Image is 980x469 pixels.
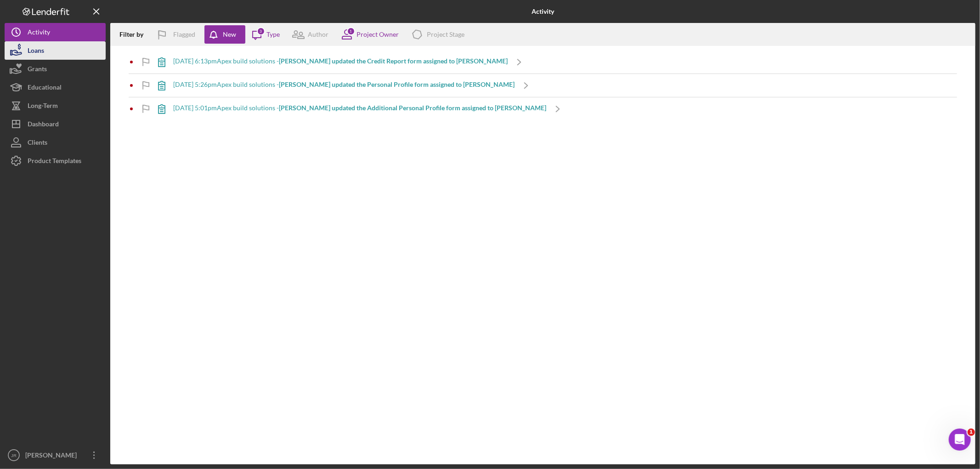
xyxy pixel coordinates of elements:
[279,80,515,88] b: [PERSON_NAME] updated the Personal Profile form assigned to [PERSON_NAME]
[5,446,106,464] button: JR[PERSON_NAME]
[150,25,204,44] button: Flagged
[11,453,17,458] text: JR
[28,152,81,172] div: Product Templates
[968,429,975,436] span: 1
[347,27,355,35] div: 1
[532,8,554,15] b: Activity
[427,31,465,38] div: Project Stage
[5,115,106,133] button: Dashboard
[150,51,531,73] a: [DATE] 6:13pmApex build solutions -[PERSON_NAME] updated the Credit Report form assigned to [PERS...
[949,429,971,451] iframe: Intercom live chat
[5,60,106,78] button: Grants
[173,25,195,44] div: Flagged
[28,133,47,154] div: Clients
[5,78,106,96] button: Educational
[266,31,280,38] div: Type
[28,60,47,80] div: Grants
[28,41,44,62] div: Loans
[28,115,59,136] div: Dashboard
[173,81,515,88] div: [DATE] 5:26pm Apex build solutions -
[23,446,83,467] div: [PERSON_NAME]
[119,31,150,38] div: Filter by
[279,57,508,65] b: [PERSON_NAME] updated the Credit Report form assigned to [PERSON_NAME]
[28,78,62,99] div: Educational
[257,27,265,35] div: 3
[5,152,106,170] button: Product Templates
[150,74,538,97] a: [DATE] 5:26pmApex build solutions -[PERSON_NAME] updated the Personal Profile form assigned to [P...
[173,104,546,112] div: [DATE] 5:01pm Apex build solutions -
[28,96,58,117] div: Long-Term
[173,57,508,65] div: [DATE] 6:13pm Apex build solutions -
[357,31,399,38] div: Project Owner
[150,97,569,120] a: [DATE] 5:01pmApex build solutions -[PERSON_NAME] updated the Additional Personal Profile form ass...
[5,41,106,60] button: Loans
[223,25,236,44] div: New
[279,104,546,112] b: [PERSON_NAME] updated the Additional Personal Profile form assigned to [PERSON_NAME]
[308,31,329,38] div: Author
[5,23,106,41] button: Activity
[5,96,106,115] button: Long-Term
[5,133,106,152] button: Clients
[28,23,50,44] div: Activity
[204,25,245,44] button: New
